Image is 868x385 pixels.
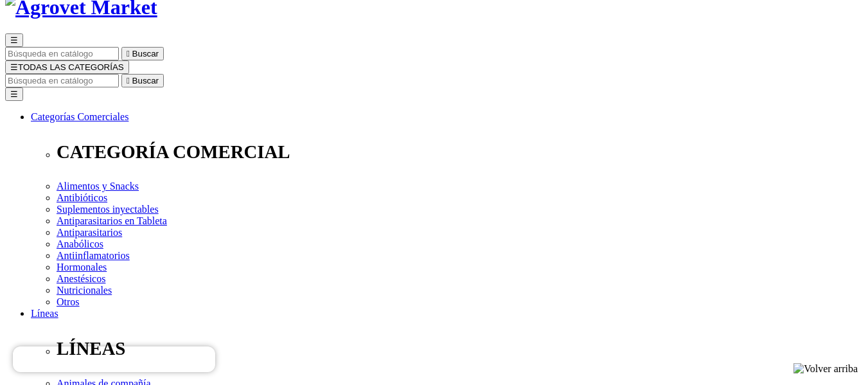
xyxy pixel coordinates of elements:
[121,74,164,87] button:  Buscar
[793,363,858,375] img: Volver arriba
[132,76,159,85] span: Buscar
[57,262,107,273] a: Hormonales
[57,215,167,226] a: Antiparasitarios en Tableta
[121,47,164,60] button:  Buscar
[5,33,23,47] button: ☰
[57,238,103,249] a: Anabólicos
[57,338,863,359] p: LÍNEAS
[57,250,130,261] a: Antiinflamatorios
[57,204,159,215] a: Suplementos inyectables
[31,111,128,122] a: Categorías Comerciales
[13,346,215,372] iframe: Brevo live chat
[57,273,105,284] a: Anestésicos
[31,308,58,319] a: Líneas
[57,296,80,307] a: Otros
[57,227,122,238] a: Antiparasitarios
[57,141,863,163] p: CATEGORÍA COMERCIAL
[57,285,112,296] a: Nutricionales
[5,74,119,87] input: Buscar
[5,60,129,74] button: ☰TODAS LAS CATEGORÍAS
[127,49,130,58] i: 
[127,76,130,85] i: 
[132,49,159,58] span: Buscar
[10,62,18,72] span: ☰
[57,181,139,192] a: Alimentos y Snacks
[57,192,107,203] a: Antibióticos
[5,87,23,101] button: ☰
[5,47,119,60] input: Buscar
[10,35,18,45] span: ☰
